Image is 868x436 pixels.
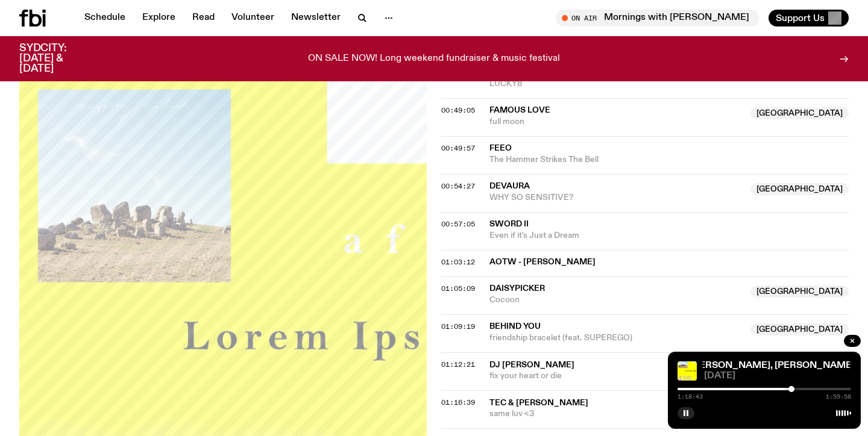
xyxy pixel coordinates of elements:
span: 01:03:12 [441,257,475,267]
button: Support Us [769,10,849,26]
span: Support Us [776,13,825,23]
span: [GEOGRAPHIC_DATA] [750,183,849,195]
span: [GEOGRAPHIC_DATA] [750,285,849,297]
span: friendship bracelet (feat. SUPEREGO) [489,332,743,344]
h3: SYDCITY: [DATE] & [DATE] [19,43,96,74]
span: feeo [489,144,512,152]
span: famous love [489,106,550,114]
span: 00:49:05 [441,105,475,115]
span: Behind You [489,322,541,331]
span: Cocoon [489,294,743,306]
span: 01:05:09 [441,284,475,293]
span: 00:54:27 [441,181,475,191]
button: On AirMornings with [PERSON_NAME] [556,10,759,26]
span: LUCKY8 [489,78,849,90]
span: [GEOGRAPHIC_DATA] [750,107,849,119]
span: dj [PERSON_NAME] [489,361,574,369]
span: Even if it's Just a Dream [489,230,849,241]
button: 01:05:09 [441,285,475,292]
span: DEVAURA [489,182,530,190]
button: 00:54:27 [441,183,475,190]
span: 1:59:58 [826,394,851,400]
button: 00:49:05 [441,107,475,114]
a: Schedule [77,10,133,26]
span: full moon [489,116,743,128]
span: 1:18:43 [678,394,703,400]
span: same luv <3 [489,408,743,420]
button: 01:16:39 [441,399,475,406]
span: fix your heart or die [489,370,849,382]
span: 00:49:57 [441,143,475,153]
button: 01:03:12 [441,259,475,266]
span: The Hammer Strikes The Bell [489,154,849,166]
span: [GEOGRAPHIC_DATA] [750,323,849,335]
button: 00:49:57 [441,145,475,152]
span: 01:12:21 [441,360,475,369]
span: 01:16:39 [441,397,475,407]
span: Sword II [489,220,529,228]
a: Volunteer [224,10,281,26]
span: AOTW - [PERSON_NAME] [489,257,841,268]
span: 00:57:05 [441,219,475,229]
p: ON SALE NOW! Long weekend fundraiser & music festival [308,54,560,64]
a: Newsletter [284,10,348,26]
a: Read [185,10,222,26]
a: Explore [135,10,183,26]
span: Daisypicker [489,284,545,293]
span: 01:09:19 [441,322,475,331]
span: Tec & [PERSON_NAME] [489,399,588,407]
button: 01:09:19 [441,323,475,330]
span: WHY SO SENSITIVE? [489,192,743,204]
button: 01:12:21 [441,361,475,368]
span: [DATE] [704,372,851,381]
button: 00:57:05 [441,221,475,228]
